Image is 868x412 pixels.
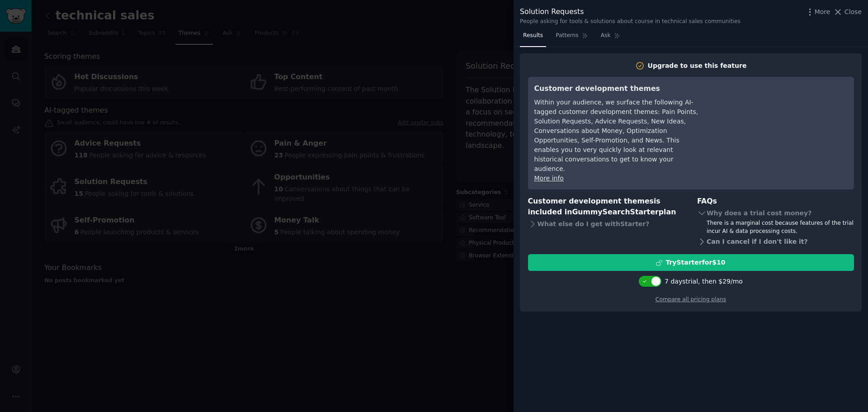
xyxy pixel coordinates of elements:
div: 7 days trial, then $ 29 /mo [665,277,743,286]
div: Why does a trial cost money? [697,207,854,219]
h3: Customer development themes [534,83,699,95]
a: Compare all pricing plans [656,296,726,303]
div: There is a marginal cost because features of the trial incur AI & data processing costs. [707,219,854,235]
span: Ask [601,32,611,40]
span: Patterns [556,32,578,40]
div: Try Starter for $10 [665,258,725,267]
div: Solution Requests [520,6,741,18]
div: Upgrade to use this feature [648,61,747,71]
a: Ask [598,28,623,47]
div: Within your audience, we surface the following AI-tagged customer development themes: Pain Points... [534,98,699,174]
a: More info [534,175,564,182]
div: Can I cancel if I don't like it? [697,235,854,248]
span: Close [844,7,862,17]
button: TryStarterfor$10 [528,254,854,271]
span: GummySearch Starter [572,208,658,216]
span: Results [523,32,543,40]
button: More [805,7,830,17]
h3: Customer development themes is included in plan [528,196,685,218]
div: What else do I get with Starter ? [528,218,685,231]
h3: FAQs [697,196,854,207]
iframe: YouTube video player [712,83,848,151]
button: Close [833,7,862,17]
a: Patterns [552,28,591,47]
div: People asking for tools & solutions about course in technical sales communities [520,18,741,26]
a: Results [520,28,546,47]
span: More [815,7,830,17]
